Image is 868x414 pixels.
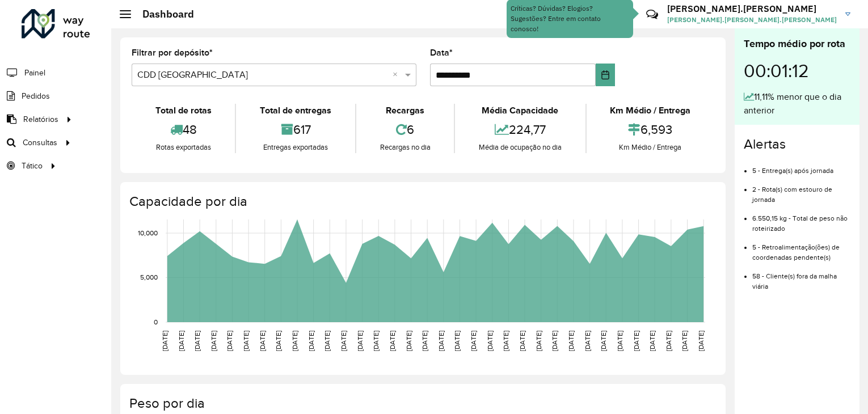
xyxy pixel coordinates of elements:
[596,64,615,86] button: Choose Date
[307,331,315,351] text: [DATE]
[356,331,364,351] text: [DATE]
[752,234,850,263] li: 5 - Retroalimentação(ões) de coordenadas pendente(s)
[275,331,282,351] text: [DATE]
[744,90,850,117] div: 11,11% menor que o dia anterior
[210,331,217,351] text: [DATE]
[567,331,575,351] text: [DATE]
[437,331,445,351] text: [DATE]
[551,331,558,351] text: [DATE]
[359,104,451,117] div: Recargas
[131,8,194,20] h2: Dashboard
[458,142,582,153] div: Média de ocupação no dia
[22,160,43,172] span: Tático
[535,331,542,351] text: [DATE]
[291,331,298,351] text: [DATE]
[589,142,711,153] div: Km Médio / Entrega
[23,113,58,125] span: Relatórios
[640,2,664,27] a: Contato Rápido
[752,157,850,176] li: 5 - Entrega(s) após jornada
[584,331,591,351] text: [DATE]
[323,331,331,351] text: [DATE]
[134,104,232,117] div: Total de rotas
[359,142,451,153] div: Recargas no dia
[154,318,158,326] text: 0
[389,331,396,351] text: [DATE]
[470,331,477,351] text: [DATE]
[239,142,352,153] div: Entregas exportadas
[502,331,509,351] text: [DATE]
[140,274,158,281] text: 5,000
[665,331,672,351] text: [DATE]
[129,193,714,210] h4: Capacidade por dia
[600,331,607,351] text: [DATE]
[519,331,526,351] text: [DATE]
[405,331,412,351] text: [DATE]
[193,331,201,351] text: [DATE]
[633,331,640,351] text: [DATE]
[22,90,50,102] span: Pedidos
[486,331,494,351] text: [DATE]
[752,176,850,205] li: 2 - Rota(s) com estouro de jornada
[340,331,347,351] text: [DATE]
[24,67,45,79] span: Painel
[667,15,837,25] span: [PERSON_NAME].[PERSON_NAME].[PERSON_NAME]
[667,3,837,14] h3: [PERSON_NAME].[PERSON_NAME]
[697,331,705,351] text: [DATE]
[23,137,57,149] span: Consultas
[134,117,232,142] div: 48
[752,205,850,234] li: 6.550,15 kg - Total de peso não roteirizado
[242,331,250,351] text: [DATE]
[161,331,168,351] text: [DATE]
[458,104,582,117] div: Média Capacidade
[744,36,850,52] div: Tempo médio por rota
[178,331,185,351] text: [DATE]
[744,136,850,153] h4: Alertas
[239,104,352,117] div: Total de entregas
[589,117,711,142] div: 6,593
[744,52,850,90] div: 00:01:12
[458,117,582,142] div: 224,77
[134,142,232,153] div: Rotas exportadas
[648,331,656,351] text: [DATE]
[589,104,711,117] div: Km Médio / Entrega
[138,229,158,236] text: 10,000
[359,117,451,142] div: 6
[681,331,688,351] text: [DATE]
[129,395,714,412] h4: Peso por dia
[239,117,352,142] div: 617
[453,331,461,351] text: [DATE]
[752,263,850,292] li: 58 - Cliente(s) fora da malha viária
[393,68,402,82] span: Clear all
[421,331,428,351] text: [DATE]
[430,46,453,60] label: Data
[372,331,380,351] text: [DATE]
[259,331,266,351] text: [DATE]
[132,46,213,60] label: Filtrar por depósito
[226,331,233,351] text: [DATE]
[616,331,623,351] text: [DATE]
